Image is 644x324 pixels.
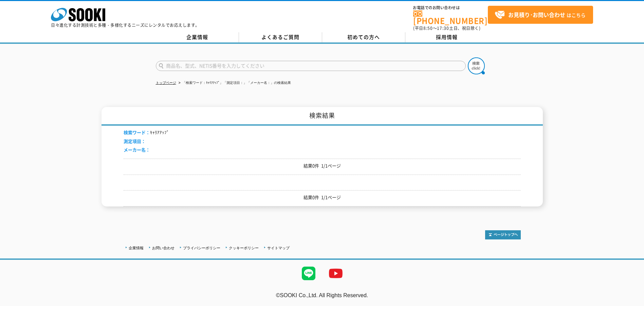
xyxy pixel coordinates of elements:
span: 測定項目： [124,138,146,144]
img: btn_search.png [468,57,485,74]
a: クッキーポリシー [229,246,259,250]
a: [PHONE_NUMBER] [413,11,488,24]
a: 採用情報 [405,32,489,42]
a: 初めての方へ [322,32,405,42]
a: お問い合わせ [152,246,174,250]
p: 結果0件 1/1ページ [124,162,521,169]
img: YouTube [322,260,349,287]
span: (平日 ～ 土日、祝日除く) [413,25,480,31]
span: 8:50 [423,25,433,31]
li: 「検索ワード：ｷｬﾘｱｱｯﾌﾟ」「測定項目：」「メーカー名：」の検索結果 [177,79,291,87]
a: 企業情報 [156,32,239,42]
p: 結果0件 1/1ページ [124,194,521,201]
strong: お見積り･お問い合わせ [508,11,565,19]
a: プライバシーポリシー [183,246,220,250]
img: LINE [295,260,322,287]
a: お見積り･お問い合わせはこちら [488,6,593,24]
p: 日々進化する計測技術と多種・多様化するニーズにレンタルでお応えします。 [51,23,200,27]
a: 企業情報 [129,246,144,250]
input: 商品名、型式、NETIS番号を入力してください [156,61,466,71]
img: トップページへ [485,230,521,239]
span: 検索ワード： [124,129,150,136]
span: 17:30 [437,25,449,31]
span: はこちら [495,10,586,20]
span: お電話でのお問い合わせは [413,6,488,10]
li: ｷｬﾘｱｱｯﾌﾟ [124,129,169,136]
a: よくあるご質問 [239,32,322,42]
a: トップページ [156,81,176,85]
a: サイトマップ [267,246,290,250]
h1: 検索結果 [102,107,543,126]
span: メーカー名： [124,146,150,153]
a: テストMail [618,299,644,305]
span: 初めての方へ [347,33,380,41]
